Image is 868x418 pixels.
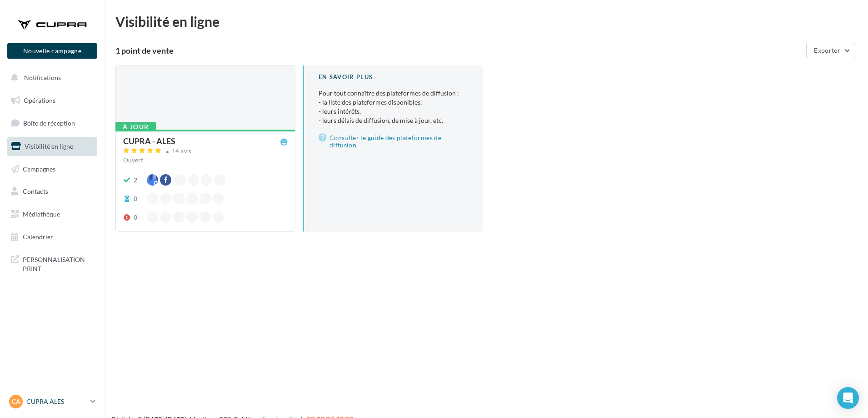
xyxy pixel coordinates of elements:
a: Médiathèque [5,205,99,224]
p: Pour tout connaître des plateformes de diffusion : [319,89,468,125]
a: Visibilité en ligne [5,137,99,156]
button: Notifications [5,68,95,87]
div: 2 [134,176,137,185]
span: CA [12,397,20,406]
a: PERSONNALISATION PRINT [5,250,99,277]
a: Campagnes [5,160,99,179]
span: Campagnes [23,165,55,172]
span: Calendrier [23,233,53,241]
p: CUPRA ALES [26,397,87,406]
div: En savoir plus [319,73,468,81]
a: Calendrier [5,227,99,247]
div: 0 [134,194,137,203]
div: 1 point de vente [115,46,803,55]
span: Notifications [24,74,61,81]
span: Exporter [814,46,840,54]
span: Boîte de réception [23,119,75,127]
div: 0 [134,213,137,222]
span: Visibilité en ligne [25,142,73,150]
a: 14 avis [123,146,288,157]
span: Médiathèque [23,210,60,218]
li: - la liste des plateformes disponibles, [319,98,468,107]
div: Visibilité en ligne [115,15,857,28]
a: Opérations [5,91,99,110]
a: Consulter le guide des plateformes de diffusion [319,132,468,151]
span: Ouvert [123,156,143,164]
a: Boîte de réception [5,113,99,133]
span: Opérations [24,96,55,104]
li: - leurs délais de diffusion, de mise à jour, etc. [319,116,468,125]
button: Nouvelle campagne [7,43,97,59]
li: - leurs intérêts, [319,107,468,116]
span: Contacts [23,187,48,195]
div: CUPRA - ALES [123,137,175,145]
div: Open Intercom Messenger [837,387,859,409]
a: CA CUPRA ALES [7,393,97,410]
button: Exporter [806,43,855,58]
span: PERSONNALISATION PRINT [23,253,94,273]
a: Contacts [5,182,99,201]
div: 14 avis [172,148,192,154]
div: À jour [115,122,156,132]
